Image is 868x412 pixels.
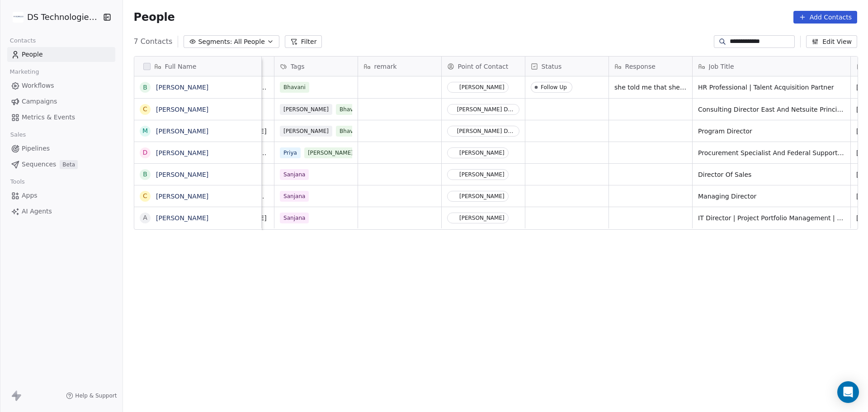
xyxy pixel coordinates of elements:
[156,149,208,156] a: [PERSON_NAME]
[134,36,173,47] span: 7 Contacts
[134,10,175,24] span: People
[698,213,845,223] span: IT Director | Project Portfolio Management | Strategy | Client Relations | Resource Planning
[143,170,147,179] div: B
[336,126,365,137] span: Bhavani
[60,160,78,169] span: Beta
[280,169,309,180] span: Sanjana
[165,62,197,71] span: Full Name
[7,47,115,62] a: People
[11,9,97,25] button: DS Technologies Inc
[458,62,509,71] span: Point of Contact
[22,207,52,216] span: AI Agents
[7,204,115,219] a: AI Agents
[7,141,115,156] a: Pipelines
[336,104,365,115] span: Bhavani
[304,147,356,158] span: [PERSON_NAME]
[6,34,40,47] span: Contacts
[291,62,305,71] span: Tags
[142,148,147,157] div: D
[7,188,115,203] a: Apps
[280,213,309,223] span: Sanjana
[837,381,859,403] div: Open Intercom Messenger
[698,192,845,201] span: Managing Director
[6,128,30,142] span: Sales
[143,83,147,92] div: B
[156,214,208,222] a: [PERSON_NAME]
[442,57,525,76] div: Point of Contact
[457,106,515,113] div: [PERSON_NAME] Darbasthu
[22,81,54,90] span: Workflows
[698,148,845,157] span: Procurement Specialist And Federal Support Project
[22,144,50,153] span: Pipelines
[698,105,845,114] span: Consulting Director East And Netsuite Principal
[75,392,117,399] span: Help & Support
[7,78,115,93] a: Workflows
[234,37,264,47] span: All People
[625,62,656,71] span: Response
[358,57,441,76] div: remark
[134,57,261,76] div: Full Name
[693,57,850,76] div: Job Title
[609,57,692,76] div: Response
[22,191,38,200] span: Apps
[196,214,267,222] a: [URL][DOMAIN_NAME]
[143,213,147,223] div: A
[156,193,208,200] a: [PERSON_NAME]
[280,126,332,137] span: [PERSON_NAME]
[459,171,505,178] div: [PERSON_NAME]
[6,65,43,79] span: Marketing
[525,57,609,76] div: Status
[22,160,56,169] span: Sequences
[22,97,57,106] span: Campaigns
[698,127,845,136] span: Program Director
[7,110,115,125] a: Metrics & Events
[66,392,117,399] a: Help & Support
[6,175,28,189] span: Tools
[459,215,505,221] div: [PERSON_NAME]
[142,126,148,136] div: M
[156,128,208,135] a: [PERSON_NAME]
[143,191,147,201] div: C
[196,128,267,135] a: [URL][DOMAIN_NAME]
[156,106,208,113] a: [PERSON_NAME]
[27,11,100,23] span: DS Technologies Inc
[280,147,301,158] span: Priya
[134,76,262,398] div: grid
[709,62,734,71] span: Job Title
[698,83,845,92] span: HR Professional | Talent Acquisition Partner
[285,35,322,48] button: Filter
[374,62,397,71] span: remark
[698,170,845,179] span: Director Of Sales
[280,104,332,115] span: [PERSON_NAME]
[457,128,515,134] div: [PERSON_NAME] Darbasthu
[793,11,857,24] button: Add Contacts
[459,84,505,90] div: [PERSON_NAME]
[459,150,505,156] div: [PERSON_NAME]
[280,191,309,202] span: Sanjana
[156,171,208,178] a: [PERSON_NAME]
[614,83,687,92] span: she told me that she will be talk to her decision maker since she is not the right person told me...
[7,94,115,109] a: Campaigns
[22,50,43,59] span: People
[13,12,24,23] img: DS%20Updated%20Logo.jpg
[542,62,562,71] span: Status
[806,35,857,48] button: Edit View
[198,37,232,47] span: Segments:
[143,104,147,114] div: C
[280,82,309,93] span: Bhavani
[274,57,358,76] div: Tags
[541,84,567,90] div: Follow Up
[22,113,75,122] span: Metrics & Events
[7,157,115,172] a: SequencesBeta
[459,193,505,199] div: [PERSON_NAME]
[156,84,208,91] a: [PERSON_NAME]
